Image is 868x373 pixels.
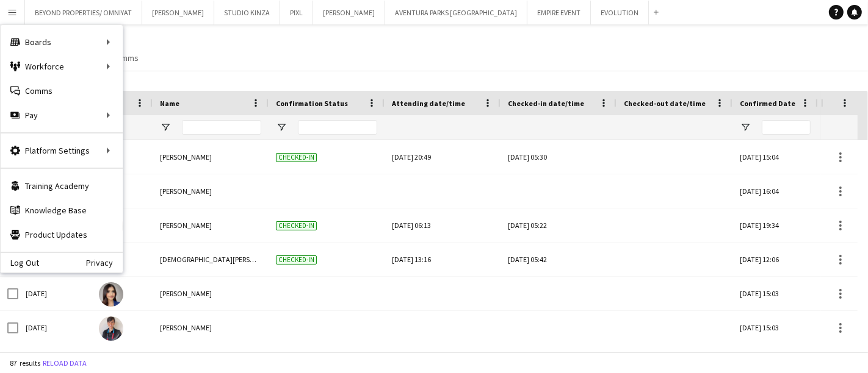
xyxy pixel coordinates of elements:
[160,99,179,108] span: Name
[298,120,377,135] input: Confirmation Status Filter Input
[106,50,143,66] a: Comms
[732,208,818,242] div: [DATE] 19:34
[732,277,818,310] div: [DATE] 15:03
[508,243,609,276] div: [DATE] 05:42
[276,122,287,133] button: Open Filter Menu
[732,140,818,174] div: [DATE] 15:04
[385,1,527,24] button: AVENTURA PARKS [GEOGRAPHIC_DATA]
[732,174,818,208] div: [DATE] 16:04
[392,99,465,108] span: Attending date/time
[508,140,609,174] div: [DATE] 05:30
[1,198,123,222] a: Knowledge Base
[392,208,493,242] div: [DATE] 06:13
[18,311,92,344] div: [DATE]
[160,152,212,162] span: [PERSON_NAME]
[1,103,123,127] div: Pay
[1,174,123,198] a: Training Academy
[276,255,317,265] span: Checked-in
[1,54,123,79] div: Workforce
[40,357,89,370] button: Reload data
[392,243,493,276] div: [DATE] 13:16
[280,1,313,24] button: PIXL
[740,122,751,133] button: Open Filter Menu
[1,222,123,247] a: Product Updates
[313,1,385,24] button: [PERSON_NAME]
[18,277,92,310] div: [DATE]
[276,99,348,108] span: Confirmation Status
[99,282,123,307] img: Tashya Fernando
[1,79,123,103] a: Comms
[508,99,584,108] span: Checked-in date/time
[1,138,123,163] div: Platform Settings
[214,1,280,24] button: STUDIO KINZA
[276,153,317,162] span: Checked-in
[86,258,123,268] a: Privacy
[160,187,212,196] span: [PERSON_NAME]
[527,1,591,24] button: EMPIRE EVENT
[111,52,139,63] span: Comms
[25,1,142,24] button: BEYOND PROPERTIES/ OMNIYAT
[182,120,261,135] input: Name Filter Input
[160,122,171,133] button: Open Filter Menu
[160,255,284,264] span: [DEMOGRAPHIC_DATA][PERSON_NAME]
[99,316,123,341] img: Sarah Briber
[142,1,214,24] button: [PERSON_NAME]
[1,30,123,54] div: Boards
[732,243,818,276] div: [DATE] 12:06
[732,311,818,344] div: [DATE] 15:03
[160,289,212,298] span: [PERSON_NAME]
[591,1,649,24] button: EVOLUTION
[508,208,609,242] div: [DATE] 05:22
[1,258,39,268] a: Log Out
[762,120,811,135] input: Confirmed Date Filter Input
[160,323,212,332] span: [PERSON_NAME]
[624,99,706,108] span: Checked-out date/time
[160,221,212,230] span: [PERSON_NAME]
[740,99,795,108] span: Confirmed Date
[276,221,317,230] span: Checked-in
[392,140,493,174] div: [DATE] 20:49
